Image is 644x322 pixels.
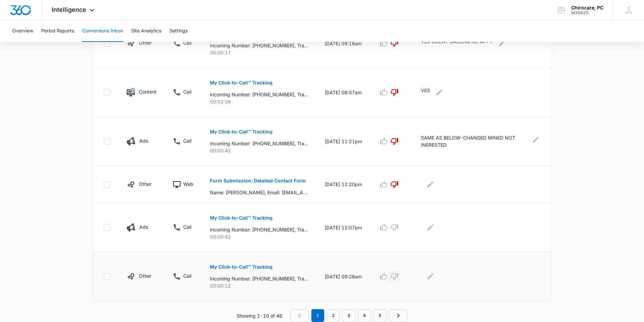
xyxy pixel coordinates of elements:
[316,252,370,301] td: [DATE] 09:26am
[183,180,193,188] p: Web
[210,98,308,105] p: 00:02:38
[210,275,308,282] p: Incoming Number: [PHONE_NUMBER], Tracking Number: [PHONE_NUMBER], Ring To: [PHONE_NUMBER], Caller...
[210,216,272,220] p: My Click-to-Call™ Tracking
[374,309,386,322] a: Page 5
[210,75,272,91] button: My Click-to-Call™ Tracking
[210,91,308,98] p: Incoming Number: [PHONE_NUMBER], Tracking Number: [PHONE_NUMBER], Ring To: [PHONE_NUMBER], Caller...
[311,309,324,322] em: 1
[210,80,272,85] p: My Click-to-Call™ Tracking
[425,271,436,282] button: Edit Comments
[425,222,436,233] button: Edit Comments
[131,20,161,42] button: Site Analytics
[531,134,541,145] button: Edit Comments
[139,88,157,95] p: Content
[210,189,308,196] p: Name: [PERSON_NAME], Email: [EMAIL_ADDRESS][DOMAIN_NAME], Phone: [PHONE_NUMBER], What can we help...
[82,20,123,42] button: Conversions Inbox
[52,6,86,13] span: Intelligence
[571,10,603,15] div: account id
[421,134,527,148] p: SAME AS BELOW-CHANGED MINED NOT INERESTED
[210,282,308,289] p: 00:00:12
[183,272,191,279] p: Call
[421,87,430,98] p: VES
[139,39,151,46] p: Other
[12,20,33,42] button: Overview
[139,180,151,188] p: Other
[316,68,370,117] td: [DATE] 08:07am
[183,223,191,230] p: Call
[316,117,370,166] td: [DATE] 11:21pm
[210,265,272,269] p: My Click-to-Call™ Tracking
[210,140,308,147] p: Incoming Number: [PHONE_NUMBER], Tracking Number: [PHONE_NUMBER], Ring To: [PHONE_NUMBER], Caller...
[327,309,340,322] a: Page 2
[210,259,272,275] button: My Click-to-Call™ Tracking
[210,210,272,226] button: My Click-to-Call™ Tracking
[358,309,371,322] a: Page 4
[139,137,148,144] p: Ads
[425,179,436,190] button: Edit Comments
[169,20,188,42] button: Settings
[210,173,306,189] button: Form Submission: Detailed Contact Form
[389,309,407,322] a: Next Page
[290,309,407,322] nav: Pagination
[183,88,191,95] p: Call
[210,124,272,140] button: My Click-to-Call™ Tracking
[210,49,308,56] p: 00:00:17
[316,19,370,68] td: [DATE] 09:16am
[434,87,445,98] button: Edit Comments
[139,223,148,230] p: Ads
[210,42,308,49] p: Incoming Number: [PHONE_NUMBER], Tracking Number: [PHONE_NUMBER], Ring To: [PHONE_NUMBER], Caller...
[210,226,308,233] p: Incoming Number: [PHONE_NUMBER], Tracking Number: [PHONE_NUMBER], Ring To: [PHONE_NUMBER], Caller...
[210,233,308,240] p: 00:00:42
[497,38,507,49] button: Edit Comments
[316,203,370,252] td: [DATE] 12:07pm
[210,147,308,154] p: 00:00:42
[41,20,74,42] button: Period Reports
[139,272,151,279] p: Other
[571,5,603,10] div: account name
[183,137,191,144] p: Call
[316,166,370,203] td: [DATE] 11:20pm
[210,178,306,183] p: Form Submission: Detailed Contact Form
[210,129,272,134] p: My Click-to-Call™ Tracking
[342,309,355,322] a: Page 3
[421,38,493,49] p: VES CLIENT CALLING RE: APPT
[237,312,282,319] p: Showing 1-10 of 46
[183,39,191,46] p: Call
